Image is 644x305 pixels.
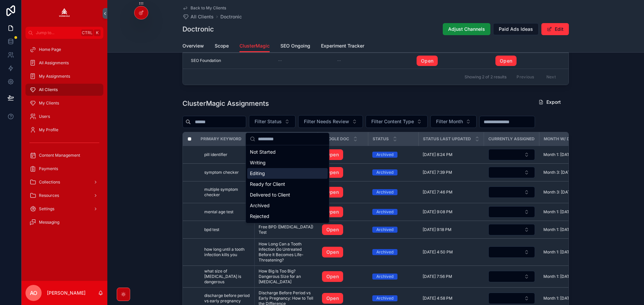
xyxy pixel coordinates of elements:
[39,47,61,52] span: Home Page
[417,56,491,66] a: Open
[304,118,349,125] span: Filter Needs Review
[423,152,480,157] a: [DATE] 8:24 PM
[543,152,590,157] span: Month 1: [DATE] - [DATE]
[423,249,453,255] span: [DATE] 4:50 PM
[488,271,535,282] button: Select Button
[204,187,250,198] a: multiple symptom checker
[371,118,414,125] span: Filter Content Type
[239,43,270,49] span: ClusterMagic
[423,227,480,232] a: [DATE] 9:18 PM
[495,56,517,66] a: Open
[372,169,415,175] a: Archived
[278,58,329,63] a: --
[39,100,59,106] span: My Clients
[376,189,393,195] div: Archived
[191,58,270,63] a: SEO Foundation
[182,5,226,11] a: Back to My Clients
[488,293,535,304] button: Select Button
[220,13,242,20] a: Doctronic
[321,43,364,49] span: Experiment Tracker
[39,87,58,92] span: All Clients
[278,58,282,63] span: --
[25,27,103,39] button: Jump to...CtrlK
[247,189,328,200] div: Delivered to Client
[543,296,590,301] span: Month 1: [DATE] - [DATE]
[182,99,269,108] h1: ClusterMagic Assignments
[204,152,227,157] span: pill identifier
[25,189,103,202] a: Resources
[488,186,535,198] button: Select Button
[39,206,54,212] span: Settings
[25,163,103,175] a: Payments
[259,269,314,285] a: How Big Is Too Big? Dangerous Size for an [MEDICAL_DATA]
[322,247,343,257] a: Open
[39,114,50,119] span: Users
[543,274,590,279] span: Month 1: [DATE] - [DATE]
[423,170,480,175] a: [DATE] 7:39 PM
[376,227,393,233] div: Archived
[488,167,535,178] button: Select Button
[247,168,328,179] div: Editing
[448,26,485,32] span: Adjust Channels
[372,249,415,255] a: Archived
[204,293,250,304] a: discharge before period vs early pregnancy
[25,149,103,161] a: Content Management
[95,30,100,35] span: K
[21,39,107,237] div: scrollable content
[372,189,415,195] a: Archived
[280,43,310,49] span: SEO Ongoing
[247,211,328,222] div: Rejected
[322,271,364,282] a: Open
[372,209,415,215] a: Archived
[215,43,229,49] span: Scope
[204,269,250,285] a: what size of [MEDICAL_DATA] is dangerous
[417,56,438,66] a: Open
[47,290,86,296] p: [PERSON_NAME]
[39,74,70,79] span: My Assignments
[488,166,535,178] a: Select Button
[543,189,591,195] a: Month 3: [DATE] - [DATE]
[543,227,591,232] a: Month 1: [DATE] - [DATE]
[322,207,343,217] a: Open
[191,5,226,11] span: Back to My Clients
[541,23,569,35] button: Edit
[255,118,282,125] span: Filter Status
[322,224,364,235] a: Open
[443,23,490,35] button: Adjust Channels
[543,170,591,175] a: Month 3: [DATE] - [DATE]
[204,209,250,215] a: mental age test
[182,24,214,34] h1: Doctronic
[543,296,591,301] a: Month 1: [DATE] - [DATE]
[59,8,70,19] img: App logo
[543,249,591,255] a: Month 1: [DATE] - [DATE]
[488,224,535,235] button: Select Button
[423,296,452,301] span: [DATE] 4:58 PM
[25,216,103,228] a: Messaging
[322,167,343,178] a: Open
[39,153,80,158] span: Content Management
[373,136,389,142] span: Status
[543,209,591,215] a: Month 1: [DATE] - [DATE]
[423,189,452,195] span: [DATE] 7:46 PM
[488,136,535,142] span: Currently Assigned
[280,40,310,53] a: SEO Ongoing
[25,70,103,82] a: My Assignments
[247,157,328,168] div: Writing
[204,227,219,232] span: bpd test
[488,246,535,258] a: Select Button
[376,209,393,215] div: Archived
[488,149,535,161] a: Select Button
[39,60,69,66] span: All Assignments
[204,152,250,157] a: pill identifier
[423,274,480,279] a: [DATE] 7:56 PM
[249,115,296,128] button: Select Button
[259,224,314,235] a: Free BPD ([MEDICAL_DATA]) Test
[423,189,480,195] a: [DATE] 7:46 PM
[423,209,452,215] span: [DATE] 9:08 PM
[488,149,535,160] button: Select Button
